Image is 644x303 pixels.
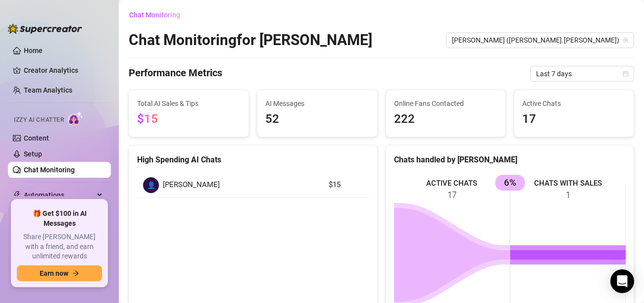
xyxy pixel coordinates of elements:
span: Active Chats [522,98,626,109]
span: Fiona (fiona.mae) [452,33,628,48]
span: arrow-right [72,270,79,277]
a: Content [24,134,49,142]
span: calendar [623,71,629,77]
a: Team Analytics [24,86,72,94]
span: Last 7 days [536,66,628,81]
span: [PERSON_NAME] [163,179,220,191]
span: 🎁 Get $100 in AI Messages [17,209,102,228]
button: Earn nowarrow-right [17,265,102,281]
img: AI Chatter [68,111,83,126]
article: $15 [329,179,363,191]
span: Automations [24,187,94,203]
span: Share [PERSON_NAME] with a friend, and earn unlimited rewards [17,232,102,261]
img: logo-BBDzfeDw.svg [8,24,82,34]
a: Creator Analytics [24,62,103,78]
span: 222 [394,110,497,129]
span: team [623,37,629,43]
span: 52 [265,110,369,129]
span: Total AI Sales & Tips [137,98,241,109]
span: 17 [522,110,626,129]
span: Izzy AI Chatter [14,115,64,125]
span: AI Messages [265,98,369,109]
h2: Chat Monitoring for [PERSON_NAME] [129,31,372,50]
span: $15 [137,112,158,126]
span: Online Fans Contacted [394,98,497,109]
h4: Performance Metrics [129,66,222,82]
span: thunderbolt [13,191,21,199]
a: Chat Monitoring [24,166,75,174]
div: 👤 [143,177,159,193]
div: Chats handled by [PERSON_NAME] [394,153,626,166]
div: Open Intercom Messenger [610,269,634,293]
button: Chat Monitoring [129,7,188,23]
a: Home [24,47,43,54]
div: High Spending AI Chats [137,153,369,166]
span: Earn now [40,269,68,277]
span: Chat Monitoring [129,11,180,19]
a: Setup [24,150,42,158]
